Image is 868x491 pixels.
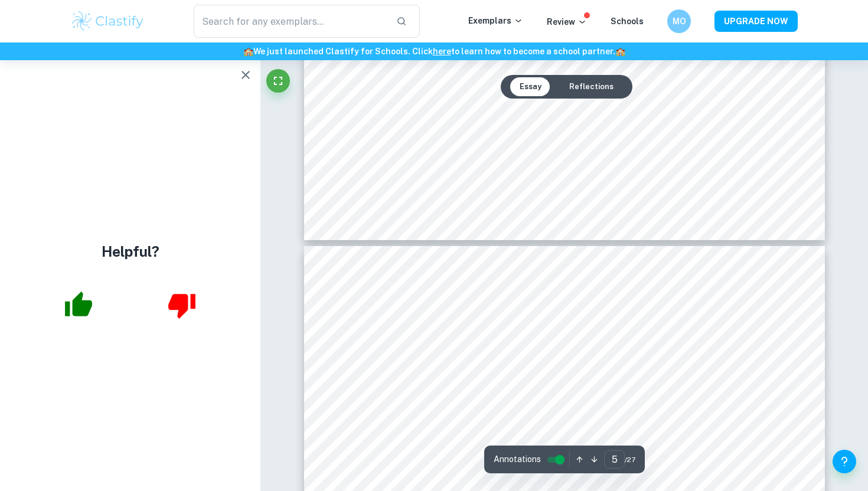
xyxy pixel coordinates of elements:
button: Fullscreen [266,69,290,93]
h6: We just launched Clastify for Schools. Click to learn how to become a school partner. [2,45,866,58]
button: Help and Feedback [833,450,856,473]
button: MO [667,9,691,33]
button: Essay [510,77,551,96]
img: Clastify logo [70,9,145,33]
a: here [433,47,451,56]
input: Search for any exemplars... [194,5,387,38]
h6: MO [673,15,686,28]
span: Annotations [494,453,541,466]
span: 🏫 [243,47,253,56]
span: 🏫 [615,47,625,56]
button: UPGRADE NOW [714,11,798,32]
a: Schools [611,17,644,26]
p: Exemplars [468,14,523,27]
button: Reflections [560,77,623,96]
p: Review [547,15,587,28]
h4: Helpful? [102,241,159,262]
span: / 27 [625,454,635,465]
